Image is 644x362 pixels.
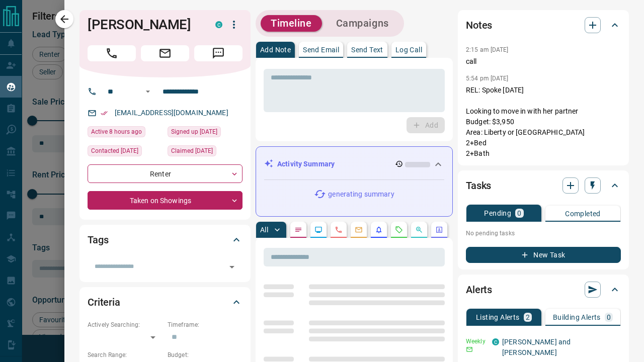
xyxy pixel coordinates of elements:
button: Campaigns [326,15,399,32]
span: Message [194,45,243,61]
p: All [260,226,268,233]
h2: Alerts [466,282,492,298]
p: No pending tasks [466,226,621,241]
p: REL: Spoke [DATE] Looking to move in with her partner Budget: $3,950 Area: Liberty or [GEOGRAPHIC... [466,85,621,159]
p: Search Range: [88,350,163,359]
p: 5:54 pm [DATE] [466,75,509,82]
svg: Opportunities [415,226,423,234]
svg: Email Verified [101,110,108,117]
svg: Notes [294,226,302,234]
div: Alerts [466,278,621,302]
h2: Notes [466,17,492,33]
span: Active 8 hours ago [91,127,142,137]
div: condos.ca [492,338,499,345]
p: Activity Summary [277,159,335,169]
span: Call [88,45,136,61]
h2: Tasks [466,177,491,194]
p: Budget: [168,350,243,359]
span: Claimed [DATE] [171,146,213,156]
p: 0 [607,314,611,321]
svg: Emails [355,226,363,234]
p: Listing Alerts [476,314,520,321]
button: Open [225,260,239,274]
button: Timeline [261,15,322,32]
svg: Agent Actions [435,226,443,234]
svg: Requests [395,226,403,234]
p: 2:15 am [DATE] [466,46,509,53]
h2: Tags [88,232,108,248]
a: [PERSON_NAME] and [PERSON_NAME] [502,338,571,356]
p: 0 [517,210,521,217]
p: generating summary [328,189,394,200]
p: Send Email [303,46,339,53]
p: Completed [565,210,601,217]
h2: Criteria [88,294,120,310]
div: Sun Sep 07 2025 [168,145,243,159]
div: Sun Sep 14 2025 [88,126,163,140]
span: Contacted [DATE] [91,146,138,156]
svg: Listing Alerts [375,226,383,234]
div: Criteria [88,290,243,314]
div: Sun Sep 07 2025 [88,145,163,159]
button: New Task [466,247,621,263]
span: Email [141,45,189,61]
div: Renter [88,164,243,183]
p: Add Note [260,46,291,53]
div: condos.ca [215,21,222,28]
p: Timeframe: [168,320,243,329]
p: Log Call [395,46,422,53]
svg: Lead Browsing Activity [314,226,323,234]
p: Actively Searching: [88,320,163,329]
p: 2 [526,314,530,321]
svg: Calls [335,226,343,234]
p: Pending [484,210,511,217]
p: Weekly [466,337,486,346]
h1: [PERSON_NAME] [88,17,200,33]
div: Taken on Showings [88,191,243,210]
p: Building Alerts [553,314,601,321]
div: Tags [88,228,243,252]
div: Notes [466,13,621,37]
svg: Email [466,346,473,353]
div: Activity Summary [264,155,444,173]
div: Mon Apr 05 2021 [168,126,243,140]
a: [EMAIL_ADDRESS][DOMAIN_NAME] [115,109,228,117]
span: Signed up [DATE] [171,127,217,137]
div: Tasks [466,173,621,198]
button: Open [142,85,154,98]
p: call [466,56,621,67]
p: Send Text [351,46,383,53]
